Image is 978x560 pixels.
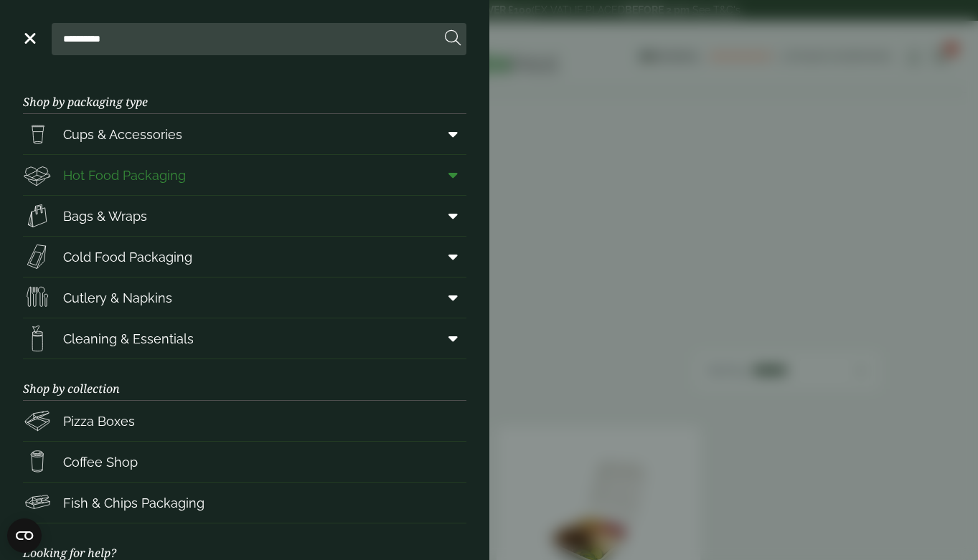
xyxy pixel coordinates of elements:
[23,72,466,114] h3: Shop by packaging type
[23,401,466,441] a: Pizza Boxes
[23,447,52,476] img: HotDrink_paperCup.svg
[7,518,42,553] button: Open CMP widget
[63,207,147,226] span: Bags & Wraps
[23,483,466,523] a: Fish & Chips Packaging
[23,114,466,154] a: Cups & Accessories
[63,452,138,472] span: Coffee Shop
[23,488,52,517] img: FishNchip_box.svg
[23,277,466,318] a: Cutlery & Napkins
[23,155,466,195] a: Hot Food Packaging
[23,237,466,277] a: Cold Food Packaging
[23,196,466,236] a: Bags & Wraps
[63,412,135,431] span: Pizza Boxes
[63,125,182,144] span: Cups & Accessories
[23,120,52,148] img: PintNhalf_cup.svg
[23,242,52,271] img: Sandwich_box.svg
[23,324,52,353] img: open-wipe.svg
[23,161,52,189] img: Deli_box.svg
[23,407,52,435] img: Pizza_boxes.svg
[23,201,52,230] img: Paper_carriers.svg
[63,329,194,348] span: Cleaning & Essentials
[63,166,186,185] span: Hot Food Packaging
[23,442,466,482] a: Coffee Shop
[63,493,204,513] span: Fish & Chips Packaging
[23,318,466,359] a: Cleaning & Essentials
[63,247,192,267] span: Cold Food Packaging
[23,359,466,401] h3: Shop by collection
[23,283,52,312] img: Cutlery.svg
[63,288,172,308] span: Cutlery & Napkins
